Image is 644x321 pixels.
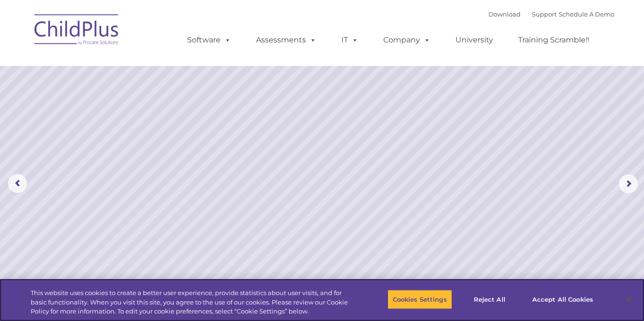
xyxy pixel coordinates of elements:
a: Training Scramble!! [509,31,599,49]
button: Close [619,289,639,310]
a: Assessments [247,31,326,49]
a: Software [178,31,240,49]
img: ChildPlus by Procare Solutions [30,8,124,55]
span: Last name [131,62,160,69]
font: | [488,10,614,18]
button: Reject All [460,289,519,309]
a: Company [374,31,440,49]
a: Support [532,10,557,18]
div: This website uses cookies to create a better user experience, provide statistics about user visit... [31,288,354,316]
button: Accept All Cookies [527,289,598,309]
a: University [446,31,503,49]
a: Schedule A Demo [559,10,614,18]
a: Download [488,10,520,18]
a: IT [332,31,368,49]
span: Phone number [131,101,171,108]
button: Cookies Settings [388,289,452,309]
